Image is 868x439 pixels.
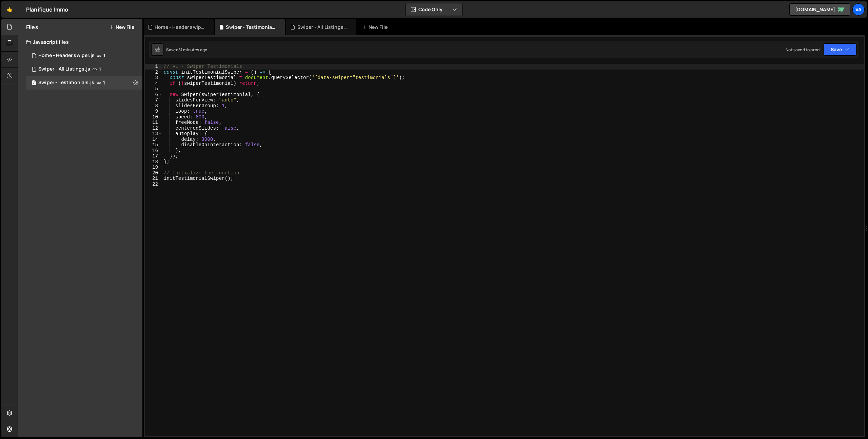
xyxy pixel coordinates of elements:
a: Va [852,3,865,16]
div: Not saved to prod [786,47,820,53]
div: 16 [145,148,162,154]
button: Save [824,43,856,56]
a: 🤙 [1,1,18,18]
div: Swiper - All Listings.js [297,24,348,31]
div: 7 [145,97,162,103]
div: 21 [145,176,162,182]
div: 14 [145,137,162,142]
div: 1 [145,64,162,70]
div: 12 [145,126,162,131]
div: 20 [145,170,162,176]
div: 19 [145,165,162,170]
div: 22 [145,182,162,187]
div: Swiper - Testimonials.js [226,24,277,31]
div: 5 [145,86,162,92]
span: 4 [32,81,36,86]
h2: Files [26,23,38,31]
button: Code Only [406,3,462,16]
button: New File [109,24,134,30]
div: 13 [145,131,162,137]
div: Home - Header swiper.js [38,53,95,59]
div: Saved [166,47,207,53]
div: Planifique Immo [26,5,68,14]
a: [DOMAIN_NAME] [789,3,850,16]
div: 51 minutes ago [178,47,207,53]
div: 17 [145,153,162,159]
div: 6 [145,92,162,98]
div: 17081/47033.js [26,49,142,62]
div: Javascript files [18,35,142,49]
div: Swiper - All Listings.js [38,66,90,72]
div: Home - Header swiper.js [155,24,205,31]
div: 2 [145,70,162,75]
div: Swiper - Testimonials.js [38,80,94,86]
div: 11 [145,120,162,126]
div: 3 [145,75,162,81]
div: 4 [145,81,162,87]
div: 18 [145,159,162,165]
span: 1 [103,53,105,58]
div: 17081/47148.js [26,76,142,90]
div: New File [362,24,390,31]
div: 17081/47094.js [26,62,142,76]
span: 1 [103,80,105,85]
div: 15 [145,142,162,148]
div: 9 [145,109,162,114]
div: 8 [145,103,162,109]
div: 10 [145,114,162,120]
span: 1 [99,66,101,72]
